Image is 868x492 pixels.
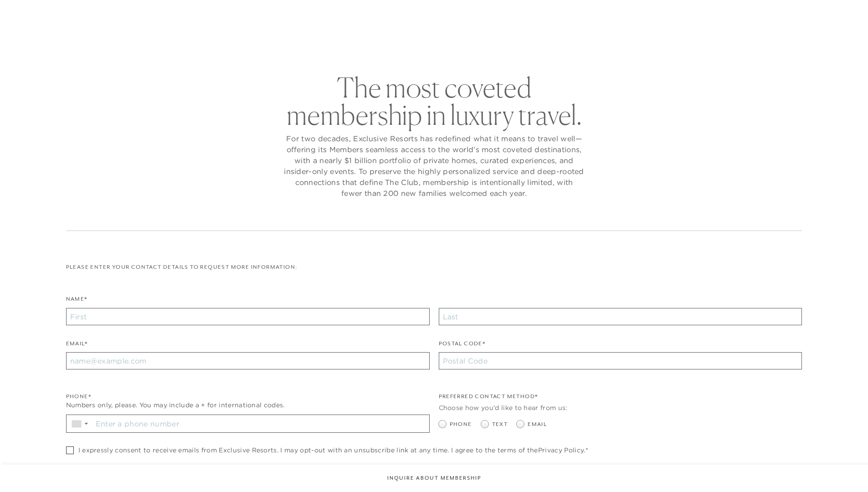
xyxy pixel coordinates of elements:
[439,403,802,413] div: Choose how you'd like to hear from us:
[284,74,585,128] h2: The most coveted membership in luxury travel.
[66,392,430,401] div: Phone*
[538,446,584,454] a: Privacy Policy
[450,420,472,429] span: Phone
[67,415,92,432] div: Country Code Selector
[66,308,430,325] input: First
[66,352,430,369] input: name@example.com
[439,339,486,353] label: Postal Code*
[284,133,585,199] p: For two decades, Exclusive Resorts has redefined what it means to travel well—offering its Member...
[92,415,429,432] input: Enter a phone number
[528,420,547,429] span: Email
[78,446,588,454] span: I expressly consent to receive emails from Exclusive Resorts. I may opt-out with an unsubscribe l...
[439,352,802,369] input: Postal Code
[439,308,802,325] input: Last
[66,263,802,272] p: Please enter your contact details to request more information:
[66,339,87,353] label: Email*
[492,420,508,429] span: Text
[439,392,538,405] legend: Preferred Contact Method*
[820,11,832,17] button: Open navigation
[83,421,89,426] span: ▼
[66,400,430,410] div: Numbers only, please. You may include a + for international codes.
[66,295,87,308] label: Name*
